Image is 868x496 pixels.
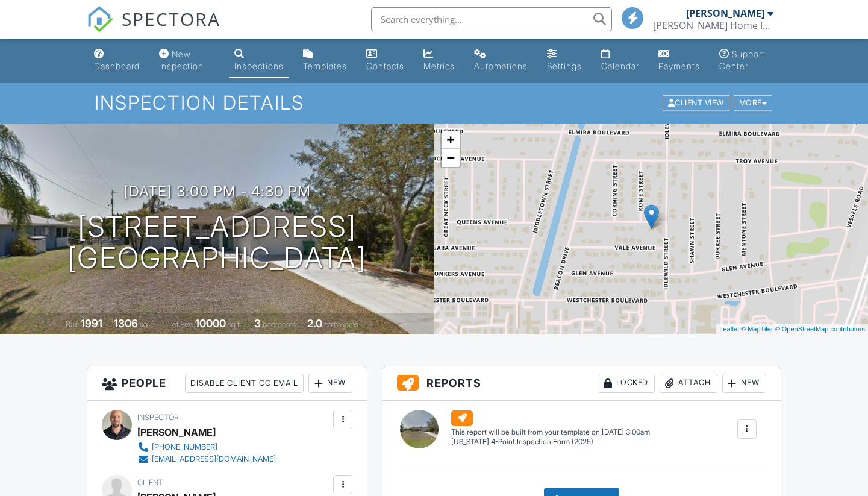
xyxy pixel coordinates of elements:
[87,6,113,33] img: The Best Home Inspection Software - Spectora
[716,324,868,334] div: |
[371,7,612,31] input: Search everything...
[234,61,284,71] div: Inspections
[324,320,358,329] span: bathrooms
[263,320,296,329] span: bedrooms
[154,43,220,78] a: New Inspection
[474,61,528,71] div: Automations
[228,320,243,329] span: sq.ft.
[654,43,705,78] a: Payments
[67,211,366,275] h1: [STREET_ADDRESS] [GEOGRAPHIC_DATA]
[596,43,644,78] a: Calendar
[469,43,532,78] a: Automations (Basic)
[168,320,193,329] span: Lot Size
[660,374,717,393] div: Attach
[298,43,352,78] a: Templates
[81,317,102,330] div: 1991
[442,149,460,167] a: Zoom out
[152,442,217,452] div: [PHONE_NUMBER]
[658,61,700,71] div: Payments
[686,7,764,19] div: [PERSON_NAME]
[137,441,276,453] a: [PHONE_NUMBER]
[722,374,766,393] div: New
[159,49,204,71] div: New Inspection
[661,98,732,107] a: Client View
[94,61,140,71] div: Dashboard
[195,317,226,330] div: 10000
[137,423,216,441] div: [PERSON_NAME]
[663,95,729,111] div: Client View
[366,61,404,71] div: Contacts
[451,437,650,447] div: [US_STATE] 4-Point Inspection Form (2025)
[87,366,367,401] h3: People
[229,43,289,78] a: Inspections
[254,317,261,330] div: 3
[361,43,409,78] a: Contacts
[307,317,322,330] div: 2.0
[140,320,157,329] span: sq. ft.
[719,49,765,71] div: Support Center
[137,453,276,465] a: [EMAIL_ADDRESS][DOMAIN_NAME]
[714,43,779,78] a: Support Center
[734,95,773,111] div: More
[89,43,145,78] a: Dashboard
[303,61,347,71] div: Templates
[451,427,650,437] div: This report will be built from your template on [DATE] 3:00am
[114,317,138,330] div: 1306
[719,325,739,333] a: Leaflet
[137,413,179,422] span: Inspector
[442,131,460,149] a: Zoom in
[423,61,455,71] div: Metrics
[123,183,311,199] h3: [DATE] 3:00 pm - 4:30 pm
[775,325,865,333] a: © OpenStreetMap contributors
[95,92,773,113] h1: Inspection Details
[122,6,220,31] span: SPECTORA
[542,43,587,78] a: Settings
[653,19,773,31] div: Uncle Luke's Home Inspection
[741,325,773,333] a: © MapTiler
[152,454,276,464] div: [EMAIL_ADDRESS][DOMAIN_NAME]
[601,61,639,71] div: Calendar
[547,61,582,71] div: Settings
[598,374,655,393] div: Locked
[185,374,304,393] div: Disable Client CC Email
[419,43,460,78] a: Metrics
[382,366,780,401] h3: Reports
[308,374,352,393] div: New
[87,16,220,42] a: SPECTORA
[137,478,163,487] span: Client
[66,320,79,329] span: Built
